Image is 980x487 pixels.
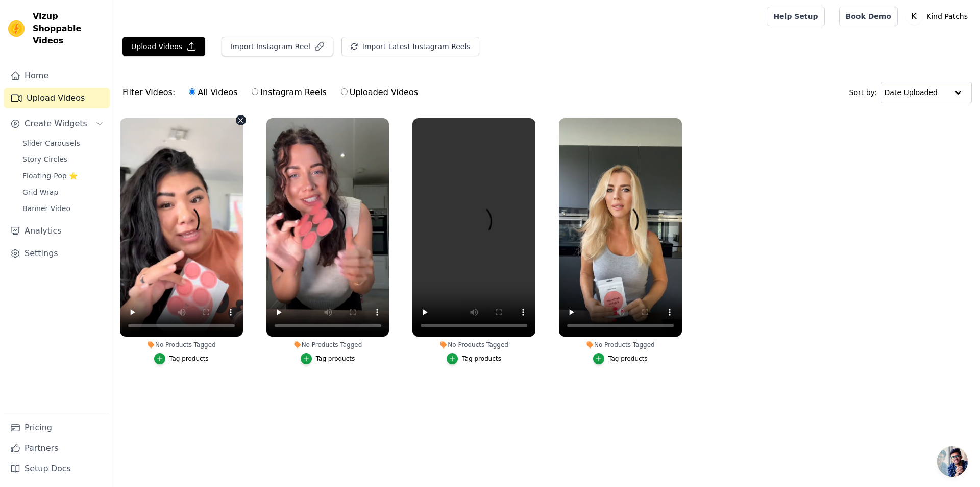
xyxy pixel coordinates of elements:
[222,37,333,56] button: Import Instagram Reel
[559,341,682,349] div: No Products Tagged
[593,353,648,364] button: Tag products
[16,185,110,199] a: Grid Wrap
[188,86,238,99] label: All Videos
[340,86,419,99] label: Uploaded Videos
[252,88,258,95] input: Instagram Reels
[4,438,110,458] a: Partners
[122,37,205,56] button: Upload Videos
[767,7,824,26] a: Help Setup
[189,88,195,95] input: All Videos
[4,243,110,264] a: Settings
[16,152,110,167] a: Story Circles
[24,118,87,130] span: Create Widgets
[22,154,67,165] span: Story Circles
[839,7,898,26] a: Book Demo
[120,341,243,349] div: No Products Tagged
[447,353,501,364] button: Tag products
[462,355,501,363] div: Tag products
[154,353,209,364] button: Tag products
[4,418,110,438] a: Pricing
[16,201,110,216] a: Banner Video
[906,7,972,26] button: K Kind Patchs
[412,341,535,349] div: No Products Tagged
[316,355,355,363] div: Tag products
[341,37,479,56] button: Import Latest Instagram Reels
[608,355,648,363] div: Tag products
[16,136,110,150] a: Slider Carousels
[266,341,389,349] div: No Products Tagged
[22,187,58,197] span: Grid Wrap
[922,7,972,26] p: Kind Patchs
[4,88,110,108] a: Upload Videos
[22,171,78,181] span: Floating-Pop ⭐
[122,81,424,104] div: Filter Videos:
[22,138,80,148] span: Slider Carousels
[4,458,110,479] a: Setup Docs
[33,10,106,47] span: Vizup Shoppable Videos
[341,88,348,95] input: Uploaded Videos
[8,20,24,37] img: Vizup
[849,82,972,103] div: Sort by:
[236,115,246,125] button: Video Delete
[4,65,110,86] a: Home
[16,169,110,183] a: Floating-Pop ⭐
[301,353,355,364] button: Tag products
[251,86,327,99] label: Instagram Reels
[4,113,110,134] button: Create Widgets
[911,11,917,21] text: K
[4,221,110,241] a: Analytics
[169,355,209,363] div: Tag products
[22,203,70,214] span: Banner Video
[937,446,968,477] a: Chat abierto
